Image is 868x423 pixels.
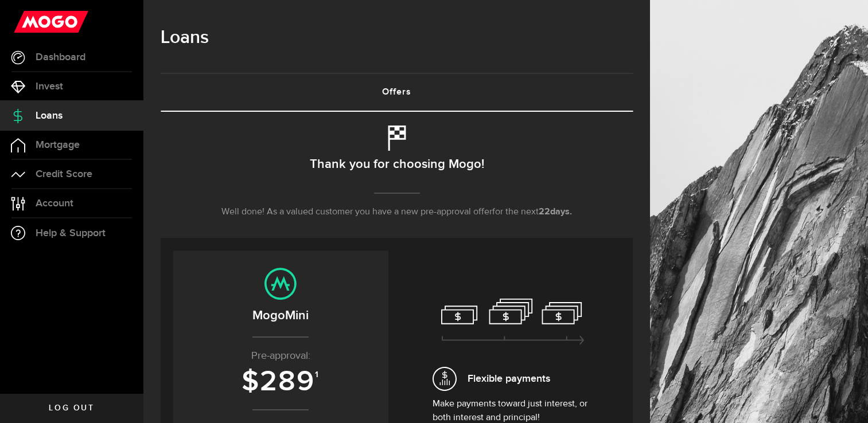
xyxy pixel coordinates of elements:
span: for the next [492,207,539,217]
a: Offers [161,74,633,111]
span: Account [36,198,73,209]
h2: Thank you for choosing Mogo! [310,152,484,177]
p: Pre-approval: [185,348,377,364]
h1: Loans [161,23,633,53]
span: Dashboard [36,52,85,62]
span: Invest [36,81,63,92]
span: Mortgage [36,140,80,150]
ul: Tabs Navigation [161,73,633,112]
sup: 1 [315,370,320,380]
h2: MogoMini [185,306,377,325]
span: Well done! As a valued customer you have a new pre-approval offer [221,207,492,217]
span: $ [242,365,260,399]
span: days. [550,207,572,217]
span: Loans [36,111,63,121]
span: Log out [49,404,94,412]
span: 289 [260,365,315,399]
span: Help & Support [36,228,106,238]
span: Credit Score [36,169,92,179]
span: 22 [539,207,550,217]
span: Flexible payments [468,371,550,386]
